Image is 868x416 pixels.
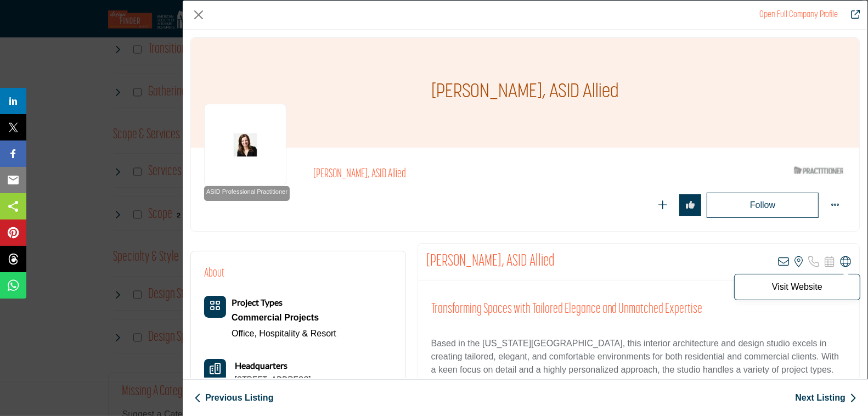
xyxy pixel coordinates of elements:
h2: [PERSON_NAME], ASID Allied [313,167,615,182]
h2: Elizabeth Curry, ASID Allied [426,252,555,272]
button: Close [190,7,207,23]
b: Headquarters [235,359,288,372]
img: ASID Qualified Practitioners [794,164,843,177]
button: Headquarter icon [204,359,226,381]
a: Commercial Projects [232,310,336,326]
a: Office, [232,329,257,338]
button: Redirect to login page [679,194,701,216]
h2: Transforming Spaces with Tailored Elegance and Unmatched Expertise [431,301,846,318]
button: Redirect to login [707,193,819,218]
button: Category Icon [204,296,226,318]
a: Project Types [232,298,283,307]
button: Redirect to login page [652,194,674,216]
p: Based in the [US_STATE][GEOGRAPHIC_DATA], this interior architecture and design studio excels in ... [431,337,846,416]
p: Visit Website [740,283,854,291]
h2: About [204,265,224,283]
p: [STREET_ADDRESS] [235,374,311,385]
b: Project Types [232,297,283,307]
a: Previous Listing [194,391,273,404]
span: ASID Professional Practitioner [206,187,288,196]
a: Redirect to elizabeth-curry [759,10,838,19]
a: Redirect to elizabeth-curry [843,8,860,21]
a: Hospitality & Resort [259,329,336,338]
h1: [PERSON_NAME], ASID Allied [431,38,619,148]
img: elizabeth-curry logo [204,104,286,186]
a: Next Listing [795,391,856,404]
div: Involve the design, construction, or renovation of spaces used for business purposes such as offi... [232,310,336,326]
button: More Options [824,194,846,216]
